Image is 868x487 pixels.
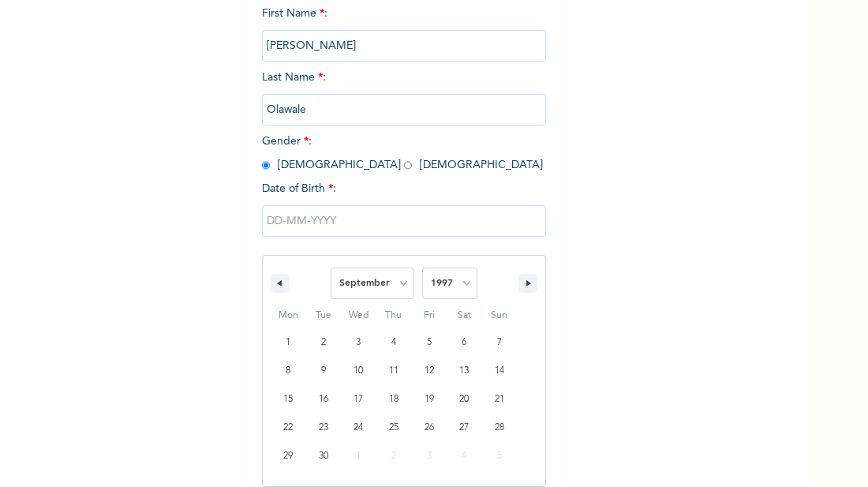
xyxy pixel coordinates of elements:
[306,357,342,385] button: 9
[411,303,447,328] span: Fri
[481,328,517,357] button: 7
[306,328,342,357] button: 2
[425,414,434,442] span: 26
[306,442,342,470] button: 30
[462,328,466,357] span: 6
[262,205,546,237] input: DD-MM-YYYY
[283,385,293,414] span: 15
[427,328,432,357] span: 5
[321,357,326,385] span: 9
[447,328,482,357] button: 6
[271,385,306,414] button: 15
[306,385,342,414] button: 16
[389,357,398,385] span: 11
[283,414,293,442] span: 22
[497,328,502,357] span: 7
[341,303,376,328] span: Wed
[262,72,546,115] span: Last Name :
[354,385,363,414] span: 17
[411,414,447,442] button: 26
[376,414,412,442] button: 25
[356,328,361,357] span: 3
[341,328,376,357] button: 3
[376,385,412,414] button: 18
[411,357,447,385] button: 12
[376,303,412,328] span: Thu
[389,385,398,414] span: 18
[447,303,482,328] span: Sat
[481,303,517,328] span: Sun
[319,414,328,442] span: 23
[495,414,504,442] span: 28
[271,357,306,385] button: 8
[447,357,482,385] button: 13
[447,385,482,414] button: 20
[376,328,412,357] button: 4
[286,328,290,357] span: 1
[459,385,469,414] span: 20
[459,414,469,442] span: 27
[354,357,363,385] span: 10
[425,357,434,385] span: 12
[341,414,376,442] button: 24
[319,385,328,414] span: 16
[271,303,306,328] span: Mon
[286,357,290,385] span: 8
[481,357,517,385] button: 14
[341,385,376,414] button: 17
[495,385,504,414] span: 21
[321,328,326,357] span: 2
[447,414,482,442] button: 27
[262,181,336,197] span: Date of Birth :
[411,328,447,357] button: 5
[306,303,342,328] span: Tue
[306,414,342,442] button: 23
[376,357,412,385] button: 11
[495,357,504,385] span: 14
[271,442,306,470] button: 29
[262,136,543,170] span: Gender : [DEMOGRAPHIC_DATA] [DEMOGRAPHIC_DATA]
[425,385,434,414] span: 19
[481,385,517,414] button: 21
[341,357,376,385] button: 10
[411,385,447,414] button: 19
[459,357,469,385] span: 13
[271,328,306,357] button: 1
[262,94,546,125] input: Enter your last name
[283,442,293,470] span: 29
[481,414,517,442] button: 28
[354,414,363,442] span: 24
[319,442,328,470] span: 30
[262,30,546,62] input: Enter your first name
[391,328,396,357] span: 4
[262,8,546,51] span: First Name :
[271,414,306,442] button: 22
[389,414,398,442] span: 25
